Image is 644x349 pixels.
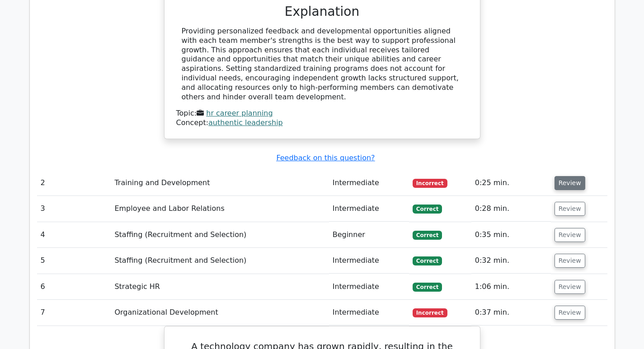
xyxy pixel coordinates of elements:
td: 6 [37,274,111,300]
td: 0:35 min. [471,222,551,248]
td: Intermediate [329,248,409,274]
td: 0:25 min. [471,170,551,196]
button: Review [555,254,585,268]
td: 0:37 min. [471,300,551,326]
button: Review [555,306,585,320]
td: 7 [37,300,111,326]
a: Feedback on this question? [276,154,375,162]
td: 4 [37,222,111,248]
span: Correct [413,205,442,214]
a: hr career planning [206,109,273,117]
td: Employee and Labor Relations [111,196,329,222]
td: Staffing (Recruitment and Selection) [111,222,329,248]
span: Correct [413,231,442,240]
div: Concept: [176,118,468,128]
td: Intermediate [329,196,409,222]
td: Training and Development [111,170,329,196]
td: Beginner [329,222,409,248]
td: Strategic HR [111,274,329,300]
a: authentic leadership [208,118,283,127]
td: Intermediate [329,300,409,326]
td: Organizational Development [111,300,329,326]
button: Review [555,280,585,294]
td: 1:06 min. [471,274,551,300]
td: 3 [37,196,111,222]
td: Intermediate [329,274,409,300]
h3: Explanation [182,4,463,19]
td: 5 [37,248,111,274]
button: Review [555,228,585,242]
span: Correct [413,283,442,292]
div: Topic: [176,109,468,118]
td: 0:32 min. [471,248,551,274]
td: Staffing (Recruitment and Selection) [111,248,329,274]
td: 0:28 min. [471,196,551,222]
span: Correct [413,256,442,265]
span: Incorrect [413,179,447,188]
td: Intermediate [329,170,409,196]
button: Review [555,176,585,190]
td: 2 [37,170,111,196]
div: Providing personalized feedback and developmental opportunities aligned with each team member's s... [182,27,463,102]
span: Incorrect [413,308,447,317]
button: Review [555,202,585,216]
